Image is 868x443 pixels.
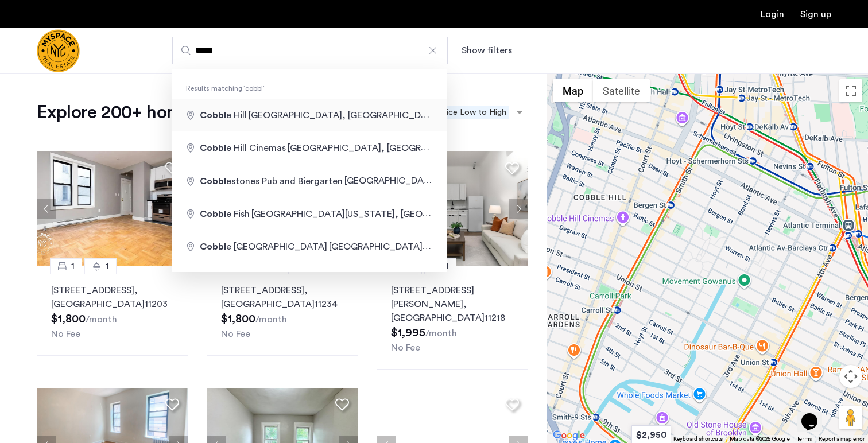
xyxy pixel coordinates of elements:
[221,313,255,325] span: $1,800
[207,266,358,356] a: 01[STREET_ADDRESS], [GEOGRAPHIC_DATA]11234No Fee
[242,85,266,92] q: cobbl
[200,209,251,219] span: e Fish
[761,10,784,19] a: Login
[839,406,862,429] button: Drag Pegman onto the map to open Street View
[172,37,448,64] input: Apartment Search
[550,428,588,443] a: Open this area in Google Maps (opens a new window)
[37,29,80,72] img: logo
[251,209,594,219] span: [GEOGRAPHIC_DATA][US_STATE], [GEOGRAPHIC_DATA], [GEOGRAPHIC_DATA]
[200,111,226,120] span: Cobbl
[200,177,344,186] span: estones Pub and Biergarten
[200,242,329,251] span: e [GEOGRAPHIC_DATA]
[200,143,226,153] span: Cobbl
[819,435,865,443] a: Report a map error
[51,283,174,311] p: [STREET_ADDRESS] 11203
[221,283,344,311] p: [STREET_ADDRESS] 11234
[797,435,812,443] a: Terms (opens in new tab)
[86,315,117,324] sub: /month
[200,177,226,186] span: Cobbl
[377,266,528,370] a: 11[STREET_ADDRESS][PERSON_NAME], [GEOGRAPHIC_DATA]11218No Fee
[71,259,75,273] span: 1
[436,106,509,119] span: Price Low to High
[432,102,528,123] ng-select: sort-apartment
[425,329,457,338] sub: /month
[462,44,512,57] button: Show or hide filters
[550,428,588,443] img: Google
[839,365,862,388] button: Map camera controls
[391,283,514,325] p: [STREET_ADDRESS][PERSON_NAME] 11218
[169,199,188,219] button: Next apartment
[255,315,287,324] sub: /month
[797,397,834,432] iframe: chat widget
[221,329,250,339] span: No Fee
[391,327,425,339] span: $1,995
[593,79,650,102] button: Show satellite imagery
[391,343,420,352] span: No Fee
[249,110,541,120] span: [GEOGRAPHIC_DATA], [GEOGRAPHIC_DATA], [GEOGRAPHIC_DATA]
[730,436,790,442] span: Map data ©2025 Google
[200,209,226,219] span: Cobbl
[200,242,226,251] span: Cobbl
[839,79,862,102] button: Toggle fullscreen view
[106,259,109,273] span: 1
[288,143,480,153] span: [GEOGRAPHIC_DATA], [GEOGRAPHIC_DATA]
[51,329,80,339] span: No Fee
[673,435,723,443] button: Keyboard shortcuts
[37,199,56,219] button: Previous apartment
[200,143,288,153] span: e Hill Cinemas
[329,242,720,251] span: [GEOGRAPHIC_DATA], [GEOGRAPHIC_DATA], [GEOGRAPHIC_DATA], [GEOGRAPHIC_DATA]
[509,199,528,219] button: Next apartment
[553,79,593,102] button: Show street map
[37,151,188,266] img: a8b926f1-9a91-4e5e-b036-feb4fe78ee5d_638880945617247159.jpeg
[800,10,831,19] a: Registration
[37,101,330,124] h1: Explore 200+ homes and apartments
[377,151,528,266] img: a8b926f1-9a91-4e5e-b036-feb4fe78ee5d_638850847483284209.jpeg
[172,83,447,94] span: Results matching
[37,266,188,356] a: 11[STREET_ADDRESS], [GEOGRAPHIC_DATA]11203No Fee
[344,176,736,185] span: [GEOGRAPHIC_DATA], [GEOGRAPHIC_DATA], [GEOGRAPHIC_DATA], [GEOGRAPHIC_DATA]
[445,259,449,273] span: 1
[200,111,249,120] span: e Hill
[51,313,86,325] span: $1,800
[37,29,80,72] a: Cazamio Logo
